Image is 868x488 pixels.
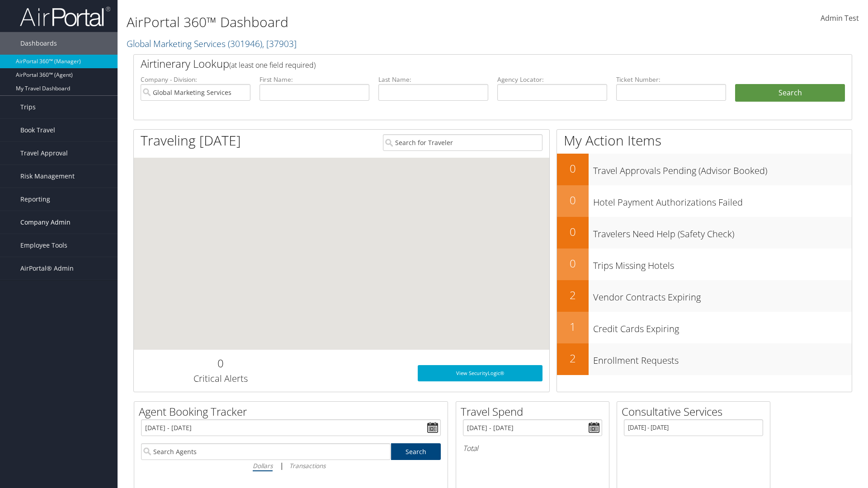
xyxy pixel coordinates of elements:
span: Dashboards [20,32,57,55]
img: airportal-logo.png [20,6,110,27]
button: Search [735,84,845,102]
a: 2Vendor Contracts Expiring [557,280,852,312]
h2: 2 [557,351,589,366]
span: Employee Tools [20,234,67,257]
label: Last Name: [378,75,488,84]
span: Admin Test [821,13,859,23]
h2: 2 [557,287,589,303]
span: Travel Approval [20,142,68,164]
h6: Total [463,443,602,453]
span: Risk Management [20,165,75,188]
label: Company - Division: [141,75,250,84]
h3: Travelers Need Help (Safety Check) [593,223,852,240]
h2: 0 [557,256,589,271]
label: Ticket Number: [616,75,726,84]
h1: My Action Items [557,131,852,150]
span: Trips [20,96,36,118]
h2: 0 [557,224,589,239]
h3: Hotel Payment Authorizations Failed [593,192,852,209]
span: Reporting [20,188,50,211]
input: Search for Traveler [383,134,542,151]
a: Global Marketing Services [127,38,297,50]
a: Admin Test [821,5,859,33]
div: | [141,460,441,471]
h2: 1 [557,319,589,334]
a: 0Travel Approvals Pending (Advisor Booked) [557,154,852,185]
a: 0Trips Missing Hotels [557,249,852,280]
h3: Travel Approvals Pending (Advisor Booked) [593,160,852,177]
label: Agency Locator: [497,75,607,84]
h3: Vendor Contracts Expiring [593,286,852,304]
h2: Consultative Services [622,404,770,419]
h2: 0 [557,192,589,208]
i: Transactions [289,461,325,470]
span: Book Travel [20,119,55,141]
h2: 0 [141,356,300,371]
a: Search [391,443,441,460]
i: Dollars [253,461,273,470]
h1: AirPortal 360™ Dashboard [127,13,615,32]
h3: Enrollment Requests [593,350,852,367]
span: (at least one field required) [229,60,316,70]
h2: 0 [557,161,589,176]
span: Company Admin [20,211,71,234]
span: AirPortal® Admin [20,257,74,280]
a: View SecurityLogic® [418,365,542,381]
h1: Traveling [DATE] [141,131,241,150]
a: 0Hotel Payment Authorizations Failed [557,185,852,217]
h2: Travel Spend [461,404,609,419]
h2: Airtinerary Lookup [141,56,785,71]
label: First Name: [259,75,369,84]
h3: Trips Missing Hotels [593,255,852,272]
input: Search Agents [141,443,391,460]
a: 2Enrollment Requests [557,343,852,375]
span: , [ 37903 ] [262,38,297,50]
a: 0Travelers Need Help (Safety Check) [557,217,852,249]
h3: Credit Cards Expiring [593,318,852,335]
h2: Agent Booking Tracker [139,404,448,419]
a: 1Credit Cards Expiring [557,312,852,343]
span: ( 301946 ) [228,38,262,50]
h3: Critical Alerts [141,372,300,385]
